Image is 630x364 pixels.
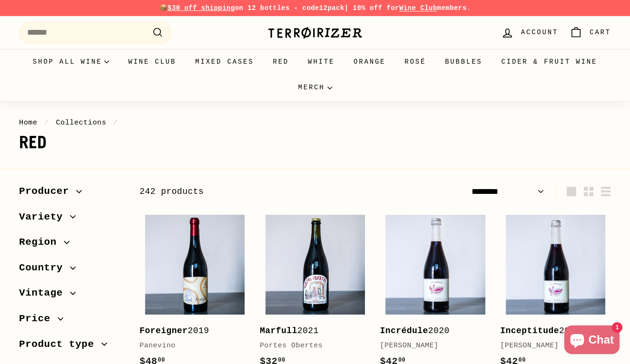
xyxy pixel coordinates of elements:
a: Wine Club [399,4,437,12]
div: Panevino [139,340,241,352]
button: Vintage [19,283,124,308]
span: Country [19,260,70,276]
div: [PERSON_NAME] [380,340,482,352]
div: 2021 [260,324,361,338]
button: Variety [19,207,124,232]
div: Portes Obertes [260,340,361,352]
a: Collections [56,118,106,127]
a: Rosé [395,49,435,75]
a: Orange [344,49,395,75]
span: Variety [19,209,70,225]
a: Cider & Fruit Wine [492,49,607,75]
a: Wine Club [118,49,186,75]
strong: 12pack [319,4,345,12]
b: Foreigner [139,326,187,335]
span: Producer [19,183,76,200]
div: [PERSON_NAME] [500,340,601,352]
button: Region [19,232,124,258]
div: 2020 [380,324,482,338]
span: / [111,118,120,127]
sup: 00 [158,357,165,364]
button: Producer [19,181,124,207]
span: Region [19,234,64,250]
span: Price [19,311,58,327]
a: Red [263,49,298,75]
a: White [298,49,344,75]
a: Home [19,118,38,127]
a: Cart [564,19,617,47]
sup: 00 [278,357,285,364]
sup: 00 [398,357,405,364]
b: Inceptitude [500,326,559,335]
b: Incrédule [380,326,428,335]
span: $30 off shipping [167,4,235,12]
inbox-online-store-chat: Shopify online store chat [561,326,622,356]
a: Mixed Cases [186,49,263,75]
summary: Shop all wine [23,49,119,75]
b: Marfull [260,326,297,335]
span: Vintage [19,285,70,301]
a: Bubbles [435,49,492,75]
span: Product type [19,336,101,353]
span: / [42,118,51,127]
div: 242 products [139,185,375,199]
button: Product type [19,334,124,360]
summary: Merch [288,75,341,100]
a: Account [495,19,564,47]
h1: Red [19,133,611,152]
p: 📦 on 12 bottles - code | 10% off for members. [19,3,611,13]
sup: 00 [519,357,526,364]
div: 2019 [139,324,241,338]
button: Country [19,258,124,283]
nav: breadcrumbs [19,117,611,128]
div: 2021 [500,324,601,338]
span: Cart [590,27,611,38]
button: Price [19,308,124,334]
span: Account [521,27,558,38]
